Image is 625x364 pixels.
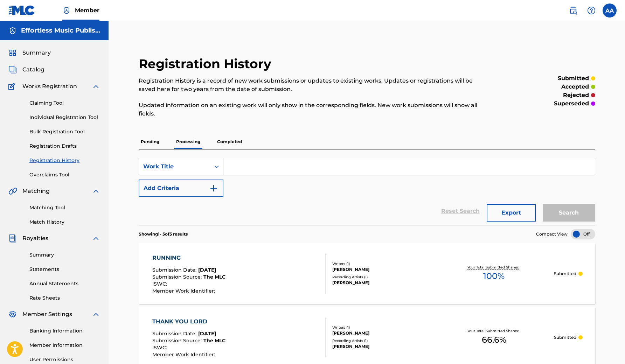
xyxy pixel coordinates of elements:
[92,234,100,243] img: expand
[332,274,434,280] div: Recording Artists ( 1 )
[22,187,50,195] span: Matching
[29,251,100,259] a: Summary
[139,56,275,72] h2: Registration History
[566,3,580,17] a: Public Search
[536,231,568,237] span: Compact View
[152,274,203,280] span: Submission Source :
[92,82,100,91] img: expand
[29,356,100,363] a: User Permissions
[139,231,188,237] p: Showing 1 - 5 of 5 results
[584,3,598,17] div: Help
[8,5,35,15] img: MLC Logo
[139,77,490,93] p: Registration History is a record of new work submissions or updates to existing works. Updates or...
[92,187,100,195] img: expand
[332,338,434,343] div: Recording Artists ( 1 )
[139,158,595,225] form: Search Form
[332,266,434,273] div: [PERSON_NAME]
[29,327,100,335] a: Banking Information
[139,180,223,197] button: Add Criteria
[22,234,48,243] span: Royalties
[554,99,589,108] p: superseded
[29,157,100,164] a: Registration History
[605,243,625,303] iframe: Resource Center
[587,6,596,15] img: help
[29,142,100,150] a: Registration Drafts
[152,281,169,287] span: ISWC :
[203,337,225,344] span: The MLC
[8,65,17,74] img: Catalog
[29,294,100,302] a: Rate Sheets
[209,184,218,192] img: 9d2ae6d4665cec9f34b9.svg
[174,134,202,149] p: Processing
[332,325,434,330] div: Writers ( 1 )
[558,74,589,83] p: submitted
[75,6,99,14] span: Member
[8,82,18,91] img: Works Registration
[152,337,203,344] span: Submission Source :
[332,330,434,336] div: [PERSON_NAME]
[487,204,536,222] button: Export
[332,261,434,266] div: Writers ( 1 )
[29,99,100,107] a: Claiming Tool
[8,234,17,243] img: Royalties
[152,351,217,358] span: Member Work Identifier :
[8,49,51,57] a: SummarySummary
[29,280,100,287] a: Annual Statements
[8,27,17,35] img: Accounts
[152,317,225,326] div: THANK YOU LORD
[332,280,434,286] div: [PERSON_NAME]
[29,114,100,121] a: Individual Registration Tool
[22,310,72,318] span: Member Settings
[152,344,169,351] span: ISWC :
[29,342,100,349] a: Member Information
[203,274,225,280] span: The MLC
[143,162,206,171] div: Work Title
[8,187,17,195] img: Matching
[22,49,51,57] span: Summary
[467,328,520,334] p: Your Total Submitted Shares:
[198,330,216,337] span: [DATE]
[139,101,490,118] p: Updated information on an existing work will only show in the corresponding fields. New work subm...
[467,265,520,270] p: Your Total Submitted Shares:
[332,343,434,350] div: [PERSON_NAME]
[21,27,100,35] h5: Effortless Music Publishing
[139,134,161,149] p: Pending
[22,82,77,91] span: Works Registration
[152,288,217,294] span: Member Work Identifier :
[8,65,44,74] a: CatalogCatalog
[483,270,505,282] span: 100 %
[62,6,71,15] img: Top Rightsholder
[29,218,100,226] a: Match History
[482,334,506,346] span: 66.6 %
[590,330,625,364] iframe: Chat Widget
[215,134,244,149] p: Completed
[29,204,100,211] a: Matching Tool
[22,65,44,74] span: Catalog
[561,83,589,91] p: accepted
[554,334,576,341] p: Submitted
[29,171,100,178] a: Overclaims Tool
[198,267,216,273] span: [DATE]
[8,310,17,318] img: Member Settings
[569,6,577,15] img: search
[554,271,576,277] p: Submitted
[152,330,198,337] span: Submission Date :
[29,128,100,135] a: Bulk Registration Tool
[563,91,589,99] p: rejected
[152,267,198,273] span: Submission Date :
[603,3,617,17] div: User Menu
[139,243,595,304] a: RUNNINGSubmission Date:[DATE]Submission Source:The MLCISWC:Member Work Identifier:Writers (1)[PER...
[8,49,17,57] img: Summary
[92,310,100,318] img: expand
[152,254,225,262] div: RUNNING
[29,266,100,273] a: Statements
